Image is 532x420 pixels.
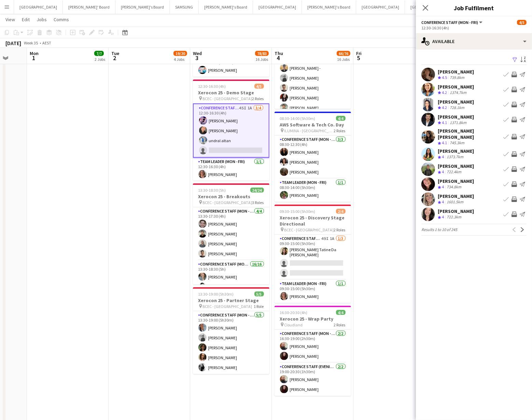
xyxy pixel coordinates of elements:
[275,306,351,396] app-job-card: 16:30-20:30 (4h)4/4Xerocon 25 - Wrap Party Cloudland2 RolesConference Staff (Mon - Fri)2/216:30-1...
[193,287,269,374] app-job-card: 13:30-19:00 (5h30m)5/5Xerocon 25 - Partner Stage BCEC - [GEOGRAPHIC_DATA]1 RoleConference Staff (...
[405,0,486,14] button: [GEOGRAPHIC_DATA]/Gold Coast Winter
[170,0,199,14] button: SAMSUNG
[34,15,50,24] a: Jobs
[438,148,474,154] div: [PERSON_NAME]
[174,57,187,62] div: 4 Jobs
[445,199,465,205] div: 1601.5km
[284,322,303,327] span: Cloudland
[438,84,474,90] div: [PERSON_NAME]
[22,16,30,23] span: Edit
[336,116,346,121] span: 4/4
[275,136,351,179] app-card-role: Conference Staff (Mon - Fri)3/308:30-12:30 (4h)[PERSON_NAME][PERSON_NAME][PERSON_NAME]
[255,51,269,56] span: 78/83
[254,84,264,89] span: 4/5
[442,214,444,219] span: 4
[442,184,444,189] span: 4
[3,15,18,24] a: View
[275,122,351,128] h3: AWS Software & Tech Co. Day
[517,20,527,25] span: 4/5
[448,75,466,81] div: 739.8km
[438,128,501,140] div: [PERSON_NAME] [PERSON_NAME]
[302,0,356,14] button: [PERSON_NAME]'s Board
[30,50,39,56] span: Mon
[275,205,351,303] app-job-card: 09:30-15:00 (5h30m)2/4Xerocon 25 - Discovery Stage Directional BCEC - [GEOGRAPHIC_DATA]2 RolesCon...
[336,209,346,214] span: 2/4
[275,330,351,363] app-card-role: Conference Staff (Mon - Fri)2/216:30-19:00 (2h30m)[PERSON_NAME][PERSON_NAME]
[29,54,39,62] span: 1
[173,51,187,56] span: 19/20
[438,99,474,105] div: [PERSON_NAME]
[334,227,346,232] span: 2 Roles
[438,208,474,214] div: [PERSON_NAME]
[193,104,269,158] app-card-role: Conference Staff (Mon - Fri)45I1A3/412:30-16:30 (4h)[PERSON_NAME][PERSON_NAME]undral altan
[255,57,268,62] div: 16 Jobs
[63,0,115,14] button: [PERSON_NAME]' Board
[421,227,457,232] span: Results 1 to 10 of 245
[280,310,308,315] span: 16:30-20:30 (4h)
[421,20,478,25] span: Conference Staff (Mon - Fri)
[252,96,264,101] span: 2 Roles
[416,33,532,50] div: Available
[275,316,351,322] h3: Xerocon 25 - Wrap Party
[51,15,72,24] a: Comms
[442,120,447,125] span: 4.1
[284,227,334,232] span: BCEC - [GEOGRAPHIC_DATA]
[438,193,474,199] div: [PERSON_NAME]
[438,178,474,184] div: [PERSON_NAME]
[284,128,334,133] span: ILUMINA - [GEOGRAPHIC_DATA]
[445,214,463,220] div: 722.3km
[448,90,468,96] div: 1374.7km
[336,310,346,315] span: 4/4
[275,179,351,202] app-card-role: Team Leader (Mon - Fri)1/108:30-14:00 (5h30m)[PERSON_NAME]
[275,235,351,280] app-card-role: Conference Staff (Mon - Fri)49I1A1/309:30-15:00 (5h30m)[PERSON_NAME] Tatine Da [PERSON_NAME] [PER...
[203,96,252,101] span: BCEC - [GEOGRAPHIC_DATA]
[438,163,474,169] div: [PERSON_NAME]
[19,15,32,24] a: Edit
[421,25,527,30] div: 12:30-16:30 (4h)
[192,54,202,62] span: 3
[445,184,463,190] div: 734.8km
[442,199,444,204] span: 4
[193,158,269,181] app-card-role: Team Leader (Mon - Fri)1/112:30-16:30 (4h)[PERSON_NAME]
[5,16,15,23] span: View
[115,0,170,14] button: [PERSON_NAME]'s Board
[110,54,119,62] span: 2
[14,0,63,14] button: [GEOGRAPHIC_DATA]
[250,188,264,193] span: 24/24
[337,57,350,62] div: 16 Jobs
[275,280,351,303] app-card-role: Team Leader (Mon - Fri)1/109:30-15:00 (5h30m)[PERSON_NAME]
[356,0,405,14] button: [GEOGRAPHIC_DATA]
[275,112,351,202] app-job-card: 08:30-14:00 (5h30m)4/4AWS Software & Tech Co. Day ILUMINA - [GEOGRAPHIC_DATA]2 RolesConference St...
[275,50,283,56] span: Thu
[448,105,466,111] div: 728.1km
[355,54,362,62] span: 5
[442,169,444,174] span: 4
[37,16,47,23] span: Jobs
[193,80,269,181] app-job-card: 12:30-16:30 (4h)4/5Xerocon 25 - Demo Stage BCEC - [GEOGRAPHIC_DATA]2 RolesConference Staff (Mon -...
[438,114,474,120] div: [PERSON_NAME]
[442,105,447,110] span: 4.2
[54,16,69,23] span: Comms
[198,292,234,297] span: 13:30-19:00 (5h30m)
[5,40,21,46] div: [DATE]
[193,193,269,200] h3: Xerocon 25 - Breakouts
[23,40,40,45] span: Week 35
[274,54,283,62] span: 4
[193,50,202,56] span: Wed
[442,154,444,159] span: 4
[193,90,269,96] h3: Xerocon 25 - Demo Stage
[275,215,351,227] h3: Xerocon 25 - Discovery Stage Directional
[95,57,105,62] div: 2 Jobs
[193,184,269,285] app-job-card: 13:30-18:30 (5h)24/24Xerocon 25 - Breakouts BCEC - [GEOGRAPHIC_DATA]3 RolesConference Staff (Mon ...
[203,200,252,205] span: BCEC - [GEOGRAPHIC_DATA]
[275,363,351,396] app-card-role: Conference Staff (Evening)2/219:00-20:30 (1h30m)[PERSON_NAME][PERSON_NAME]
[442,140,447,145] span: 4.1
[448,120,468,126] div: 1371.8km
[193,207,269,260] app-card-role: Conference Staff (Mon - Fri)4/413:30-17:30 (4h)[PERSON_NAME][PERSON_NAME][PERSON_NAME][PERSON_NAME]
[42,40,51,45] div: AEST
[438,69,474,75] div: [PERSON_NAME]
